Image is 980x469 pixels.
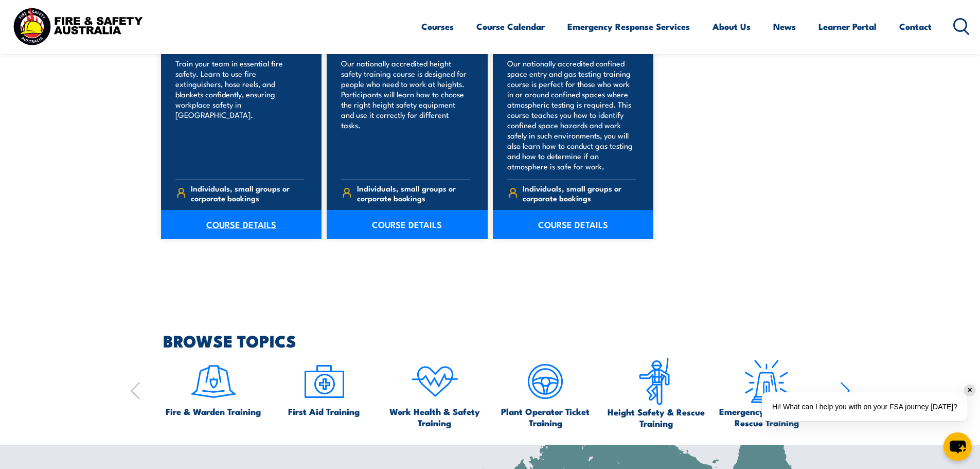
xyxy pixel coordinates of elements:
span: First Aid Training [288,406,360,417]
span: Plant Operator Ticket Training [495,406,596,428]
a: Contact [899,13,932,40]
span: Individuals, small groups or corporate bookings [357,183,470,203]
a: Emergency Response & Rescue Training [716,357,817,428]
a: News [773,13,796,40]
span: Work Health & Safety Training [384,406,485,428]
a: COURSE DETAILS [493,210,654,239]
a: First Aid Training [288,357,360,417]
p: Train your team in essential fire safety. Learn to use fire extinguishers, hose reels, and blanke... [175,58,305,171]
span: Individuals, small groups or corporate bookings [523,183,636,203]
span: Height Safety & Rescue Training [605,406,706,429]
a: Courses [421,13,454,40]
img: icon-6 [632,357,680,406]
a: COURSE DETAILS [327,210,488,239]
a: COURSE DETAILS [161,210,322,239]
p: Our nationally accredited confined space entry and gas testing training course is perfect for tho... [507,58,636,171]
span: Fire & Warden Training [166,406,261,417]
a: Learner Portal [818,13,877,40]
img: icon-2 [300,357,348,406]
a: Work Health & Safety Training [384,357,485,428]
h2: BROWSE TOPICS [163,333,850,348]
span: Individuals, small groups or corporate bookings [191,183,304,203]
a: Plant Operator Ticket Training [495,357,596,428]
img: Emergency Response Icon [742,357,791,406]
button: chat-button [943,432,972,461]
a: Emergency Response Services [567,13,690,40]
a: About Us [712,13,751,40]
img: icon-4 [411,357,459,406]
p: Our nationally accredited height safety training course is designed for people who need to work a... [341,58,470,171]
div: ✕ [964,385,975,396]
a: Fire & Warden Training [166,357,261,417]
img: icon-1 [189,357,238,406]
img: icon-5 [521,357,569,406]
div: Hi! What can I help you with on your FSA journey [DATE]? [762,392,968,421]
a: Height Safety & Rescue Training [605,357,706,429]
a: Course Calendar [476,13,545,40]
span: Emergency Response & Rescue Training [716,406,817,428]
